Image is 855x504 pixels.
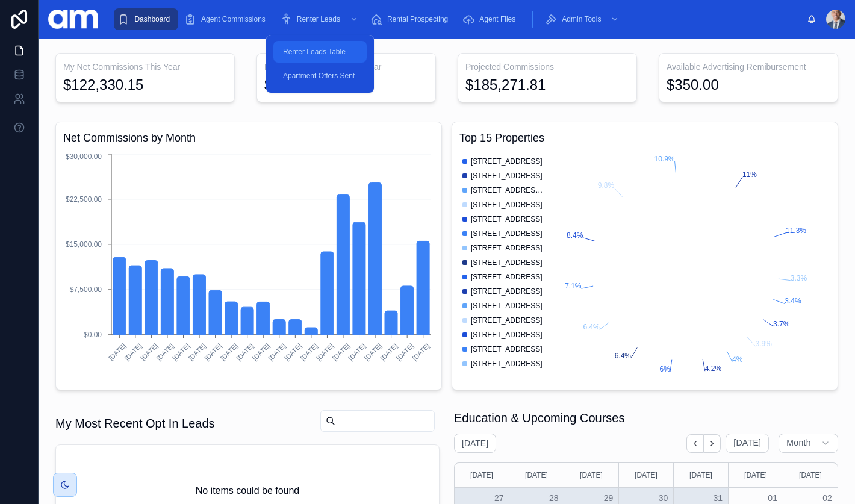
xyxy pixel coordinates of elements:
div: chart [63,151,434,382]
div: scrollable content [108,6,807,33]
text: [DATE] [315,342,335,362]
a: Agent Commissions [181,8,274,30]
text: [DATE] [235,342,255,362]
a: Rental Prospecting [367,8,456,30]
div: chart [459,151,830,382]
tspan: 3.4% [785,297,801,305]
text: [DATE] [363,342,383,362]
tspan: $0.00 [84,331,102,339]
tspan: $22,500.00 [66,195,102,204]
tspan: 3.7% [773,320,790,328]
span: [STREET_ADDRESS] [471,344,543,354]
span: [STREET_ADDRESS] [471,229,543,238]
span: Agent Files [479,14,515,24]
text: [DATE] [171,342,191,362]
tspan: 3.3% [791,274,807,282]
span: [DATE] [733,438,761,449]
button: [DATE] [726,434,769,453]
text: [DATE] [283,342,303,362]
button: Next [704,434,721,453]
a: Admin Tools [541,8,625,30]
tspan: 6.4% [583,323,600,331]
span: [STREET_ADDRESS] [471,359,543,369]
span: [STREET_ADDRESS] [471,272,543,282]
tspan: 3.9% [756,340,773,348]
span: [STREET_ADDRESS] [471,157,543,166]
span: Month [786,438,811,449]
text: [DATE] [347,342,367,362]
h3: Projected Commissions [465,61,629,73]
button: Month [779,434,838,453]
span: [STREET_ADDRESS] [471,200,543,210]
h2: No items could be found [196,484,300,498]
text: [DATE] [123,342,143,362]
h3: Top 15 Properties [459,129,830,146]
span: [STREET_ADDRESS] [471,258,543,267]
span: Apartment Offers Sent [283,71,355,81]
button: Back [686,434,704,453]
tspan: $7,500.00 [70,285,102,294]
h3: Net Commissions by Month [63,129,434,146]
h1: Education & Upcoming Courses [454,409,624,426]
div: [DATE] [456,463,507,487]
text: [DATE] [187,342,207,362]
text: [DATE] [331,342,351,362]
span: Rental Prospecting [387,14,448,24]
tspan: 10.9% [654,155,675,163]
tspan: 4% [732,355,743,364]
span: [STREET_ADDRESS] [471,243,543,253]
a: Dashboard [114,8,178,30]
a: Renter Leads Table [273,41,367,63]
a: Agent Files [459,8,524,30]
span: Renter Leads Table [283,47,346,57]
div: [DATE] [730,463,781,487]
span: Dashboard [134,14,170,24]
text: [DATE] [107,342,127,362]
span: [STREET_ADDRESS] [471,316,543,325]
text: [DATE] [379,342,399,362]
text: [DATE] [203,342,223,362]
div: [DATE] [511,463,562,487]
tspan: 6% [660,365,671,373]
tspan: 9.8% [598,181,615,190]
div: $105,573.27 [264,75,344,95]
span: [STREET_ADDRESS] [471,171,543,181]
h3: My Net Commissions Last Year [264,61,428,73]
text: [DATE] [155,342,175,362]
div: [DATE] [676,463,726,487]
text: [DATE] [251,342,271,362]
span: [STREET_ADDRESS] [471,214,543,224]
div: $185,271.81 [465,75,546,95]
div: $350.00 [667,75,719,95]
a: Renter Leads [276,8,364,30]
tspan: 8.4% [567,231,583,240]
tspan: $30,000.00 [66,152,102,161]
tspan: 11.3% [786,226,806,235]
h3: My Net Commissions This Year [63,61,227,73]
tspan: 11% [742,170,757,179]
tspan: $15,000.00 [66,240,102,249]
div: [DATE] [621,463,671,487]
tspan: 6.4% [615,352,632,360]
text: [DATE] [411,342,431,362]
div: [DATE] [566,463,617,487]
span: [STREET_ADDRESS] [471,330,543,340]
text: [DATE] [395,342,415,362]
span: Agent Commissions [201,14,266,24]
tspan: 7.1% [565,282,582,290]
text: [DATE] [299,342,319,362]
text: [DATE] [139,342,159,362]
h3: Available Advertising Remibursement [667,61,830,73]
span: Renter Leads [297,14,340,24]
text: [DATE] [267,342,287,362]
span: [STREET_ADDRESS][PERSON_NAME] [471,185,543,195]
span: [STREET_ADDRESS] [471,301,543,311]
text: [DATE] [219,342,239,362]
img: App logo [48,10,98,29]
div: [DATE] [785,463,836,487]
h2: [DATE] [462,437,488,449]
span: Admin Tools [562,14,601,24]
div: $122,330.15 [63,75,143,95]
a: Apartment Offers Sent [273,65,367,87]
h1: My Most Recent Opt In Leads [55,415,215,432]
